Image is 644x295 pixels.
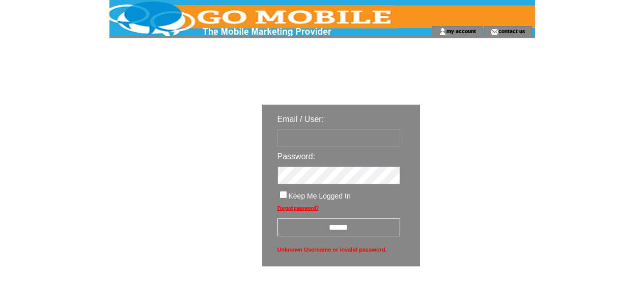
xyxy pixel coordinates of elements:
a: contact us [498,28,525,34]
span: Password: [277,152,316,161]
img: contact_us_icon.gif [491,28,498,36]
span: Email / User: [277,115,324,124]
span: Keep Me Logged In [289,192,351,200]
a: Forgot password? [277,205,319,211]
a: my account [446,28,476,34]
img: account_icon.gif [439,28,446,36]
span: Unknown Username or invalid password. [277,244,400,255]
